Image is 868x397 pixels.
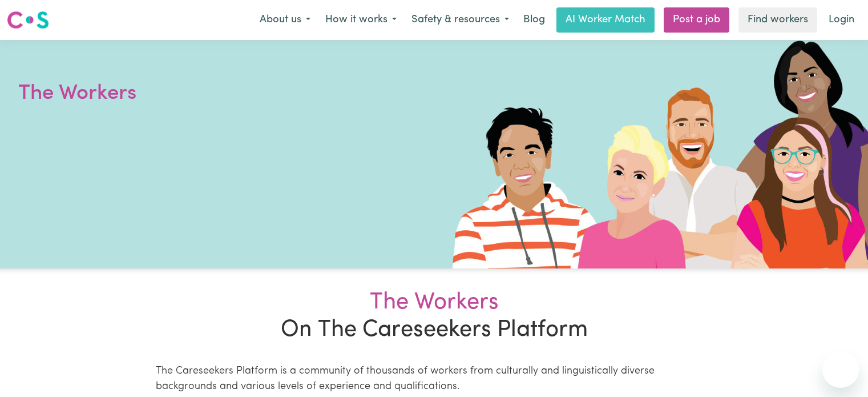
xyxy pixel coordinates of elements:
div: The Workers [156,289,713,316]
a: Find workers [738,7,817,33]
a: Careseekers logo [7,7,49,33]
button: Safety & resources [404,8,516,32]
p: The Careseekers Platform is a community of thousands of workers from culturally and linguisticall... [156,364,713,395]
h2: On The Careseekers Platform [149,289,720,344]
h1: The Workers [18,79,292,109]
img: Careseekers logo [7,10,49,30]
button: About us [252,8,318,32]
iframe: Button to launch messaging window [822,351,859,388]
a: Blog [516,7,552,33]
a: Post a job [664,7,729,33]
a: Login [822,7,861,33]
button: How it works [318,8,404,32]
a: AI Worker Match [556,7,655,33]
